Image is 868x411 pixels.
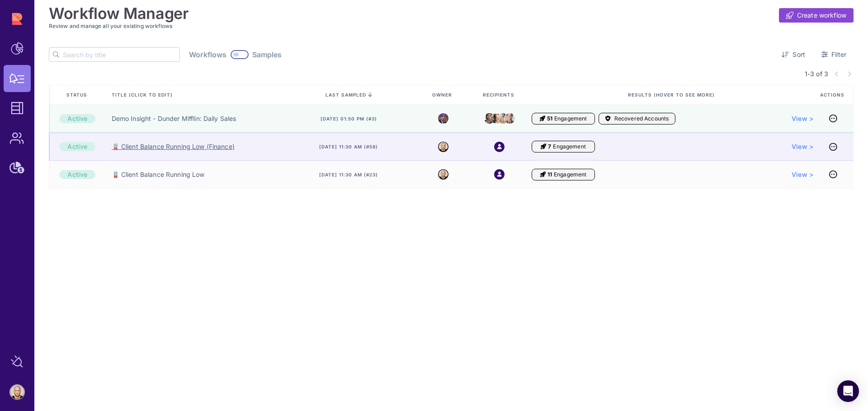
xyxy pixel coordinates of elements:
span: Results (Hover to see more) [628,92,717,98]
img: michael.jpeg [438,113,448,124]
img: kevin.jpeg [491,114,501,123]
span: Engagement [554,171,586,178]
i: Accounts [605,115,611,122]
a: 🪫 Client Balance Running Low (Finance) [112,142,235,151]
img: stanley.jpeg [498,111,508,125]
span: Engagement [554,115,587,122]
img: 8322788777941_af58b56217eee48217e0_32.png [438,169,448,180]
span: 11 [547,171,552,178]
span: Actions [820,92,846,98]
span: [DATE] 11:30 am (#23) [319,171,378,178]
img: kelly.png [484,111,495,125]
span: Title (click to edit) [112,92,175,98]
a: View > [792,142,813,151]
a: View > [792,170,813,179]
div: Active [59,170,95,179]
img: dwight.png [505,111,515,125]
span: 7 [548,143,551,150]
div: Active [59,114,95,123]
a: 🪫 Client Balance Running Low [112,170,205,179]
span: Engagement [553,143,585,150]
input: Search by title [63,48,179,61]
span: Status [66,92,89,98]
span: Owner [432,92,454,98]
i: Engagement [541,143,546,150]
span: Sort [793,50,805,59]
a: View > [792,114,813,123]
span: Recovered Accounts [614,115,669,122]
span: Samples [252,50,282,59]
span: last sampled [325,92,366,97]
span: Filter [831,50,846,59]
div: Open Intercom Messenger [837,380,859,402]
span: Workflows [189,50,226,59]
h1: Workflow Manager [49,5,189,23]
img: account-photo [10,385,24,399]
div: Active [59,142,95,151]
span: Recipients [483,92,516,98]
i: Engagement [540,115,545,122]
a: Demo Insight - Dunder Mifflin: Daily Sales [112,114,236,123]
span: [DATE] 11:30 am (#58) [319,143,378,150]
span: [DATE] 01:50 pm (#3) [321,115,377,122]
h3: Review and manage all your existing workflows [49,23,854,29]
img: 8322788777941_af58b56217eee48217e0_32.png [438,142,448,152]
span: Create workflow [797,11,846,20]
span: 1-3 of 3 [805,69,828,79]
i: Engagement [540,171,546,178]
span: 51 [547,115,552,122]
